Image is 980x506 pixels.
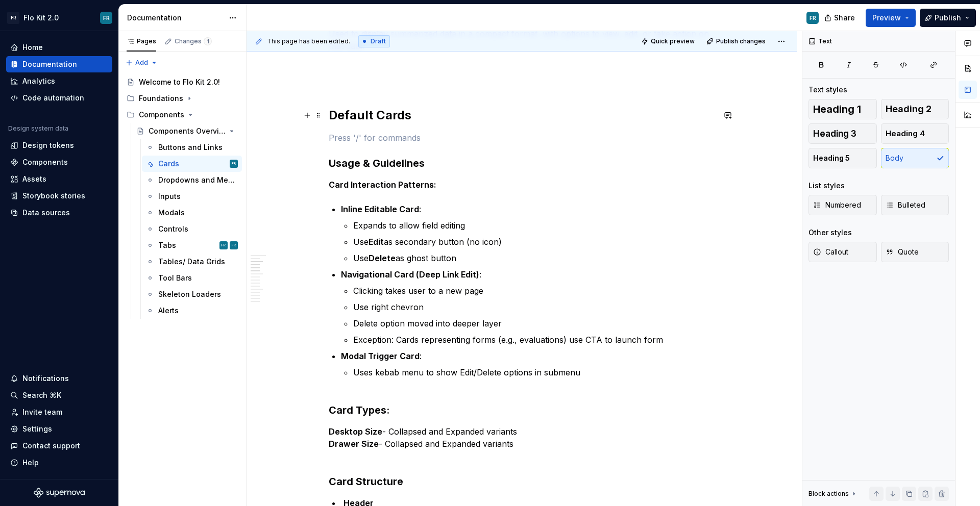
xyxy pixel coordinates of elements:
[135,59,148,67] span: Add
[813,200,861,210] span: Numbered
[886,200,925,210] span: Bulleted
[22,458,39,468] div: Help
[142,188,242,205] a: Inputs
[175,37,212,45] div: Changes
[353,366,715,391] p: Uses kebab menu to show Edit/Delete options in submenu
[369,237,384,247] strong: Edit
[142,302,242,319] a: Alerts
[6,39,112,56] a: Home
[222,240,226,250] div: FR
[808,490,849,498] div: Block actions
[8,124,68,133] div: Design system data
[341,204,419,214] strong: Inline Editable Card
[122,74,242,319] div: Page tree
[813,104,861,114] span: Heading 1
[881,242,949,262] button: Quote
[341,351,420,361] strong: Modal Trigger Card
[142,205,242,221] a: Modals
[866,9,916,27] button: Preview
[22,424,52,434] div: Settings
[6,387,112,403] button: Search ⌘K
[22,441,80,451] div: Contact support
[204,37,212,45] span: 1
[142,286,242,302] a: Skeleton Loaders
[158,289,221,299] div: Skeleton Loaders
[122,107,242,123] div: Components
[881,99,949,119] button: Heading 2
[158,142,223,153] div: Buttons and Links
[142,156,242,172] a: CardsFR
[329,404,389,416] strong: Card Types:
[139,110,184,120] div: Components
[22,42,43,53] div: Home
[142,270,242,286] a: Tool Bars
[886,104,932,114] span: Heading 2
[22,140,74,150] div: Design tokens
[353,301,715,313] p: Use right chevron
[127,13,224,23] div: Documentation
[127,37,156,45] div: Pages
[886,129,925,139] span: Heading 4
[34,488,85,498] svg: Supernova Logo
[341,350,715,362] p: :
[341,203,715,215] p: :
[23,13,59,23] div: Flo Kit 2.0
[122,90,242,107] div: Foundations
[122,74,242,90] a: Welcome to Flo Kit 2.0!
[703,34,770,48] button: Publish changes
[881,195,949,215] button: Bulleted
[6,421,112,437] a: Settings
[808,242,877,262] button: Callout
[6,90,112,106] a: Code automation
[369,253,396,263] strong: Delete
[158,191,181,201] div: Inputs
[341,268,715,281] p: :
[232,159,236,169] div: FR
[371,37,386,45] span: Draft
[6,404,112,420] a: Invite team
[6,454,112,471] button: Help
[638,34,699,48] button: Quick preview
[158,208,185,218] div: Modals
[808,195,877,215] button: Numbered
[6,137,112,154] a: Design tokens
[22,407,62,417] div: Invite team
[232,240,236,250] div: FR
[149,126,226,136] div: Components Overview
[353,285,715,297] p: Clicking takes user to a new page
[139,77,220,87] div: Welcome to Flo Kit 2.0!
[341,269,479,280] strong: Navigational Card (Deep Link Edit)
[329,425,715,462] p: - Collapsed and Expanded variants - Collapsed and Expanded variants
[329,426,382,437] strong: Desktop Size
[808,487,858,501] div: Block actions
[103,14,110,22] div: FR
[329,475,403,488] strong: Card Structure
[132,123,242,139] a: Components Overview
[329,439,379,449] strong: Drawer Size
[139,93,183,104] div: Foundations
[651,37,695,45] span: Quick preview
[6,171,112,187] a: Assets
[808,123,877,144] button: Heading 3
[22,390,61,400] div: Search ⌘K
[158,273,192,283] div: Tool Bars
[353,252,715,264] p: Use as ghost button
[353,236,715,248] p: Use as secondary button (no icon)
[6,188,112,204] a: Storybook stories
[353,334,715,346] p: Exception: Cards representing forms (e.g., evaluations) use CTA to launch form
[22,174,46,184] div: Assets
[22,76,55,86] div: Analytics
[810,14,816,22] div: FR
[142,221,242,237] a: Controls
[22,93,84,103] div: Code automation
[22,191,85,201] div: Storybook stories
[6,56,112,72] a: Documentation
[808,85,847,95] div: Text styles
[122,56,161,70] button: Add
[158,159,179,169] div: Cards
[267,37,350,45] span: This page has been edited.
[329,180,436,190] strong: Card Interaction Patterns:
[158,306,179,316] div: Alerts
[716,37,766,45] span: Publish changes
